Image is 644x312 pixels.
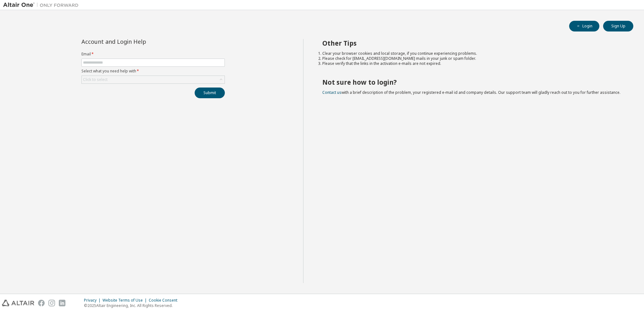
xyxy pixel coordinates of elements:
[3,2,82,8] img: Altair One
[81,39,196,44] div: Account and Login Help
[38,300,45,306] img: facebook.svg
[322,61,622,66] li: Please verify that the links in the activation e-mails are not expired.
[2,300,34,306] img: altair_logo.svg
[195,88,225,98] button: Submit
[322,56,622,61] li: Please check for [EMAIL_ADDRESS][DOMAIN_NAME] mails in your junk or spam folder.
[84,298,103,303] div: Privacy
[48,300,55,306] img: instagram.svg
[322,90,620,95] span: with a brief description of the problem, your registered e-mail id and company details. Our suppo...
[603,21,633,31] button: Sign Up
[83,77,108,82] div: Click to select
[322,51,622,56] li: Clear your browser cookies and local storage, if you continue experiencing problems.
[569,21,599,31] button: Login
[322,39,622,47] h2: Other Tips
[81,69,225,74] label: Select what you need help with
[59,300,65,306] img: linkedin.svg
[322,90,341,95] a: Contact us
[149,298,181,303] div: Cookie Consent
[322,78,622,86] h2: Not sure how to login?
[82,76,225,83] div: Click to select
[103,298,149,303] div: Website Terms of Use
[81,52,225,57] label: Email
[84,303,181,308] p: © 2025 Altair Engineering, Inc. All Rights Reserved.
